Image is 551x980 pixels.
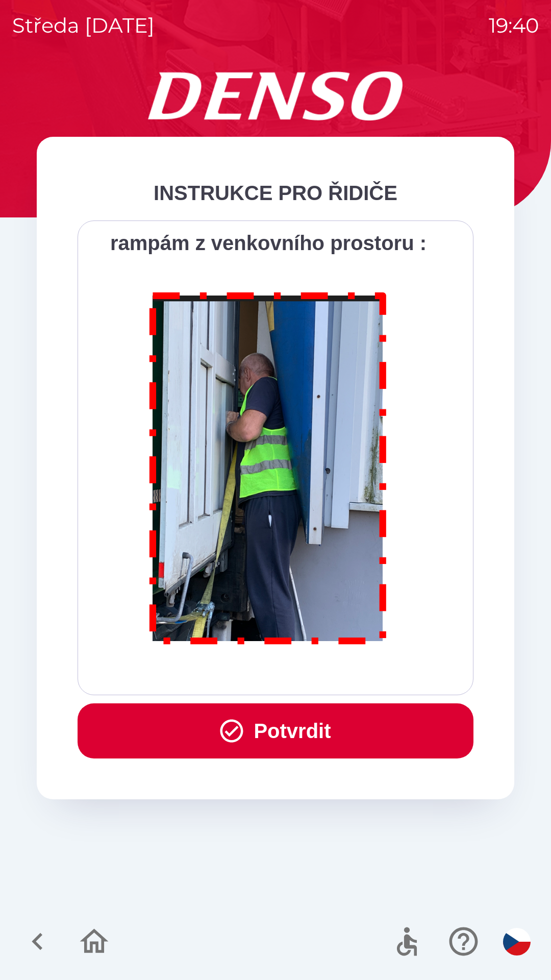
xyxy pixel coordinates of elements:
[78,178,473,208] div: INSTRUKCE PRO ŘIDIČE
[12,10,155,41] p: středa [DATE]
[78,703,473,758] button: Potvrdit
[489,10,539,41] p: 19:40
[37,71,514,120] img: Logo
[503,928,531,955] img: cs flag
[138,279,399,654] img: M8MNayrTL6gAAAABJRU5ErkJggg==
